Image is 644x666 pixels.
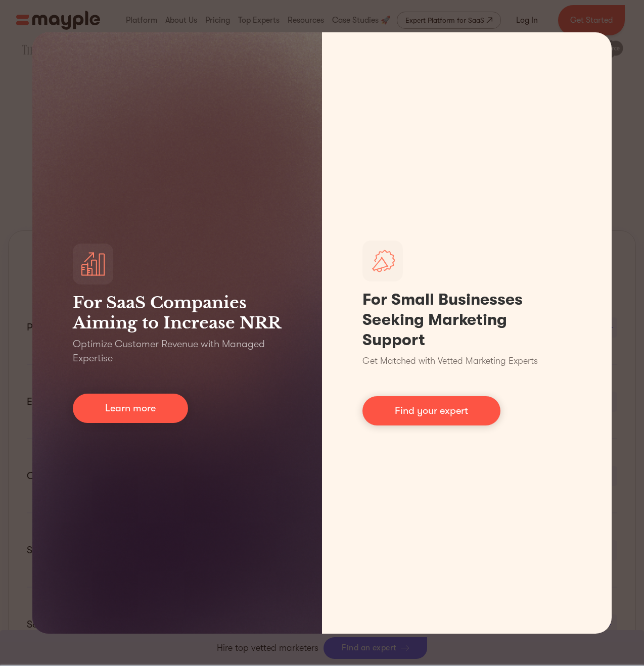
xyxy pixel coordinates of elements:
[362,396,500,425] a: Find your expert
[73,293,282,333] h3: For SaaS Companies Aiming to Increase NRR
[73,394,188,423] a: Learn more
[362,290,571,350] h1: For Small Businesses Seeking Marketing Support
[73,337,282,365] p: Optimize Customer Revenue with Managed Expertise
[362,354,538,368] p: Get Matched with Vetted Marketing Experts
